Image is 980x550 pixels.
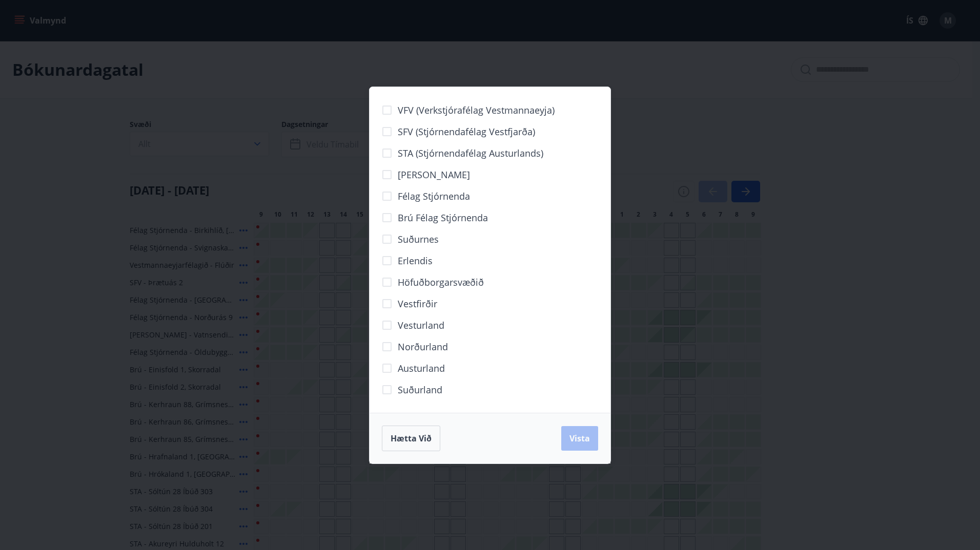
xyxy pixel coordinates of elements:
span: Suðurland [398,383,442,396]
span: STA (Stjórnendafélag Austurlands) [398,146,543,160]
span: Félag stjórnenda [398,189,470,203]
span: Suðurnes [398,232,439,246]
button: Hætta við [382,426,440,451]
span: Höfuðborgarsvæðið [398,276,484,289]
span: Norðurland [398,340,448,353]
span: SFV (Stjórnendafélag Vestfjarða) [398,125,535,138]
span: Vesturland [398,319,444,332]
span: Erlendis [398,254,433,267]
span: Brú félag stjórnenda [398,211,488,224]
span: [PERSON_NAME] [398,168,470,181]
span: Hætta við [391,433,432,444]
span: VFV (Verkstjórafélag Vestmannaeyja) [398,103,555,117]
span: Austurland [398,362,445,375]
span: Vestfirðir [398,297,437,310]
